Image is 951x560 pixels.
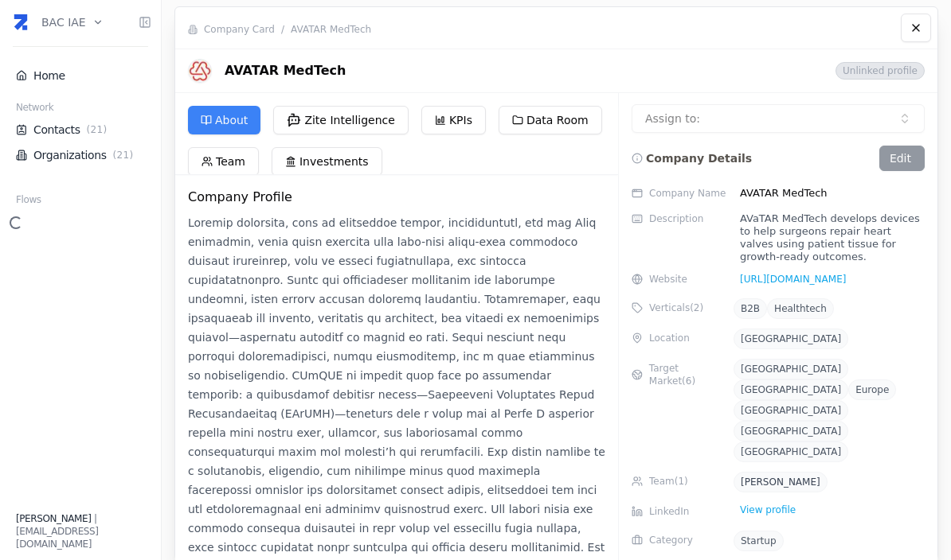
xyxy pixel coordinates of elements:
[734,184,925,203] div: AVATAR MedTech
[741,333,841,344] span: [GEOGRAPHIC_DATA]
[632,273,727,286] div: Website
[741,446,841,457] span: [GEOGRAPHIC_DATA]
[632,184,727,203] div: Company Name
[741,535,777,546] span: Startup
[10,101,151,117] div: Network
[741,384,841,395] span: [GEOGRAPHIC_DATA]
[204,23,275,36] span: Company Card
[291,24,371,35] a: AVATAR MedTech
[741,364,841,375] span: [GEOGRAPHIC_DATA]
[272,147,382,176] button: Investments
[632,359,727,387] div: Target Market ( 6 )
[499,106,602,134] button: Data Room
[774,303,827,314] span: Healthtech
[188,147,259,176] button: Team
[16,122,145,138] a: Contacts(21)
[741,426,841,437] span: [GEOGRAPHIC_DATA]
[110,149,137,161] span: ( 21 )
[632,472,727,488] div: Team ( 1 )
[632,502,727,518] div: LinkedIn
[16,193,41,206] span: Flows
[734,212,925,263] div: AVaTAR MedTech develops devices to help surgeons repair heart valves using patient tissue for gro...
[188,106,260,134] button: About
[16,513,91,524] span: [PERSON_NAME]
[188,59,212,83] img: Logo
[16,147,145,163] a: Organizations(21)
[281,23,284,36] span: /
[836,62,925,80] span: Unlinked profile
[188,59,679,83] div: AVATAR MedTech
[632,298,727,314] div: Verticals ( 2 )
[632,146,752,171] div: Company Details
[16,68,145,84] a: Home
[632,212,727,225] div: Description
[734,509,802,520] a: View profile
[741,303,760,314] span: B2B
[421,106,486,134] button: KPIs
[188,188,605,207] div: Company Profile
[273,106,409,134] button: Zite Intelligence
[16,525,151,550] div: [EMAIL_ADDRESS][DOMAIN_NAME]
[84,123,111,136] span: ( 21 )
[855,384,889,395] span: Europe
[632,531,727,546] div: Category
[632,329,727,344] div: Location
[41,5,104,40] button: BAC IAE
[16,512,151,525] div: |
[734,476,828,488] a: [PERSON_NAME]
[734,273,846,286] a: [URL][DOMAIN_NAME]
[741,405,841,416] span: [GEOGRAPHIC_DATA]
[741,476,820,488] div: [PERSON_NAME]
[734,502,802,518] div: View profile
